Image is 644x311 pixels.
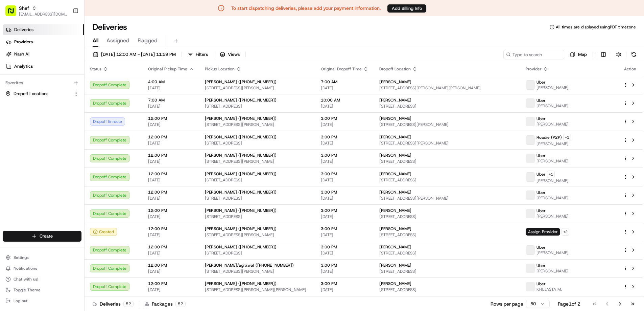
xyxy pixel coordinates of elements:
[205,177,310,183] span: [STREET_ADDRESS]
[205,122,310,127] span: [STREET_ADDRESS][PERSON_NAME]
[123,301,134,307] div: 52
[90,228,117,236] button: Created
[379,177,515,183] span: [STREET_ADDRESS]
[148,232,194,238] span: [DATE]
[93,37,98,45] span: All
[148,79,194,85] span: 4:00 AM
[3,88,81,99] button: Dropoff Locations
[3,231,81,242] button: Create
[148,97,194,103] span: 7:00 AM
[379,250,515,256] span: [STREET_ADDRESS]
[3,37,84,47] a: Providers
[148,153,194,158] span: 12:00 PM
[321,214,368,219] span: [DATE]
[563,134,571,141] button: +1
[14,255,29,260] span: Settings
[205,66,235,72] span: Pickup Location
[19,5,29,12] button: Shef
[185,50,211,59] button: Filters
[14,298,27,304] span: Log out
[3,24,84,35] a: Deliveries
[148,140,194,146] span: [DATE]
[321,196,368,201] span: [DATE]
[321,85,368,91] span: [DATE]
[321,263,368,268] span: 3:00 PM
[205,269,310,274] span: [STREET_ADDRESS][PERSON_NAME]
[379,190,411,195] span: [PERSON_NAME]
[536,268,569,274] span: [PERSON_NAME]
[205,140,310,146] span: [STREET_ADDRESS]
[148,226,194,231] span: 12:00 PM
[321,190,368,195] span: 3:00 PM
[379,85,515,91] span: [STREET_ADDRESS][PERSON_NAME][PERSON_NAME]
[321,269,368,274] span: [DATE]
[3,274,81,284] button: Chat with us!
[321,281,368,286] span: 3:00 PM
[556,24,636,30] span: All times are displayed using PDT timezone
[14,287,41,293] span: Toggle Theme
[205,134,277,140] span: [PERSON_NAME] ([PHONE_NUMBER])
[536,98,546,103] span: Uber
[106,37,129,45] span: Assigned
[148,122,194,127] span: [DATE]
[148,104,194,109] span: [DATE]
[231,5,381,12] p: To start dispatching deliveries, please add your payment information.
[321,208,368,213] span: 3:00 PM
[14,51,29,57] span: Nash AI
[623,66,637,72] div: Action
[379,214,515,219] span: [STREET_ADDRESS]
[205,171,277,177] span: [PERSON_NAME] ([PHONE_NUMBER])
[321,244,368,250] span: 3:00 PM
[536,135,562,140] span: Roadie (P2P)
[205,79,277,85] span: [PERSON_NAME] ([PHONE_NUMBER])
[148,263,194,268] span: 12:00 PM
[321,171,368,177] span: 3:00 PM
[379,196,515,201] span: [STREET_ADDRESS][PERSON_NAME]
[205,190,277,195] span: [PERSON_NAME] ([PHONE_NUMBER])
[205,214,310,219] span: [STREET_ADDRESS]
[3,61,84,72] a: Analytics
[379,232,515,238] span: [STREET_ADDRESS]
[321,226,368,231] span: 3:00 PM
[379,263,411,268] span: [PERSON_NAME]
[379,104,515,109] span: [STREET_ADDRESS]
[205,159,310,164] span: [STREET_ADDRESS][PERSON_NAME]
[321,153,368,158] span: 3:00 PM
[196,51,208,58] span: Filters
[387,4,426,13] a: Add Billing Info
[629,50,639,59] button: Refresh
[205,153,277,158] span: [PERSON_NAME] ([PHONE_NUMBER])
[205,244,277,250] span: [PERSON_NAME] ([PHONE_NUMBER])
[547,171,555,178] button: +1
[19,12,67,17] button: [EMAIL_ADDRESS][DOMAIN_NAME]
[321,140,368,146] span: [DATE]
[379,79,411,85] span: [PERSON_NAME]
[526,66,542,72] span: Provider
[321,66,362,72] span: Original Dropoff Time
[379,281,411,286] span: [PERSON_NAME]
[5,91,71,97] a: Dropoff Locations
[205,116,277,121] span: [PERSON_NAME] ([PHONE_NUMBER])
[148,196,194,201] span: [DATE]
[379,287,515,292] span: [STREET_ADDRESS]
[205,226,277,231] span: [PERSON_NAME] ([PHONE_NUMBER])
[379,226,411,231] span: [PERSON_NAME]
[321,122,368,127] span: [DATE]
[379,66,411,72] span: Dropoff Location
[40,233,53,239] span: Create
[536,121,569,127] span: [PERSON_NAME]
[536,195,569,201] span: [PERSON_NAME]
[148,134,194,140] span: 12:00 PM
[536,178,569,183] span: [PERSON_NAME]
[536,172,546,177] span: Uber
[205,281,277,286] span: [PERSON_NAME] ([PHONE_NUMBER])
[148,85,194,91] span: [DATE]
[379,269,515,274] span: [STREET_ADDRESS]
[321,177,368,183] span: [DATE]
[503,50,564,59] input: Type to search
[90,66,101,72] span: Status
[536,158,569,164] span: [PERSON_NAME]
[321,79,368,85] span: 7:00 AM
[536,245,546,250] span: Uber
